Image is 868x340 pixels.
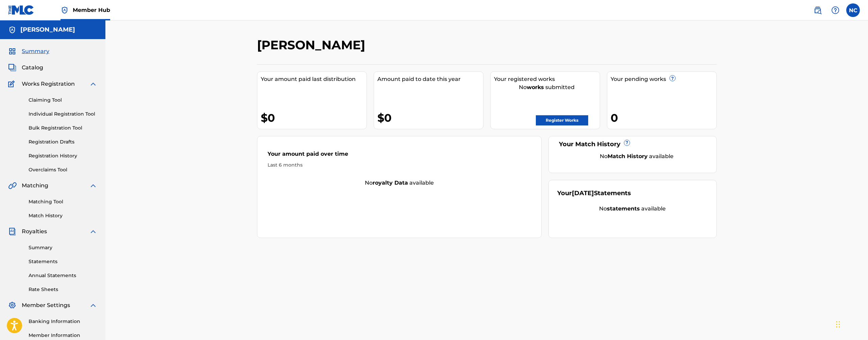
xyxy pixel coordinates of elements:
a: Claiming Tool [29,97,97,104]
strong: royalty data [373,180,408,186]
div: No available [566,152,708,160]
a: Matching Tool [29,198,97,205]
div: No available [257,179,542,187]
a: Bulk Registration Tool [29,124,97,132]
img: expand [89,80,97,88]
img: MLC Logo [8,5,34,15]
span: ? [624,140,630,146]
span: Matching [22,182,48,190]
a: Individual Registration Tool [29,111,97,118]
img: help [831,6,839,14]
img: Catalog [8,64,16,72]
a: Member Information [29,332,97,339]
img: Member Settings [8,301,16,309]
div: Your pending works [611,75,716,83]
div: Your amount paid last distribution [261,75,367,83]
a: Match History [29,212,97,219]
span: [DATE] [572,189,594,197]
img: Royalties [8,227,16,236]
div: Drag [836,314,840,335]
span: ? [670,75,675,81]
span: Member Settings [22,301,70,309]
img: Top Rightsholder [61,6,69,14]
strong: statements [607,205,640,212]
div: 0 [611,110,716,125]
h5: Nikolas Canon [20,26,75,34]
div: $0 [261,110,367,125]
div: No available [557,205,708,213]
img: expand [89,182,97,190]
a: Statements [29,258,97,265]
img: search [814,6,822,14]
div: Your amount paid over time [268,150,531,161]
span: Works Registration [22,80,75,88]
a: Register Works [536,115,588,125]
a: Rate Sheets [29,286,97,293]
a: SummarySummary [8,47,49,55]
a: Registration History [29,152,97,159]
strong: Match History [608,153,648,159]
span: Royalties [22,227,47,236]
a: Summary [29,244,97,251]
strong: works [527,84,544,90]
a: Banking Information [29,318,97,325]
div: Help [829,3,842,17]
img: Works Registration [8,80,17,88]
iframe: Chat Widget [834,307,868,340]
div: No submitted [494,83,600,91]
img: Accounts [8,26,16,34]
div: Your registered works [494,75,600,83]
a: Registration Drafts [29,138,97,146]
span: Catalog [22,64,43,72]
div: User Menu [846,3,860,17]
h2: [PERSON_NAME] [257,37,369,53]
a: CatalogCatalog [8,64,43,72]
span: Summary [22,47,49,55]
div: Last 6 months [268,161,531,169]
div: Your Match History [557,140,708,149]
a: Public Search [811,3,824,17]
a: Overclaims Tool [29,166,97,173]
div: Your Statements [557,189,631,198]
img: Matching [8,182,17,190]
div: Amount paid to date this year [377,75,483,83]
img: Summary [8,47,16,55]
a: Annual Statements [29,272,97,279]
img: expand [89,301,97,309]
div: $0 [377,110,483,125]
img: expand [89,227,97,236]
span: Member Hub [73,6,110,14]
